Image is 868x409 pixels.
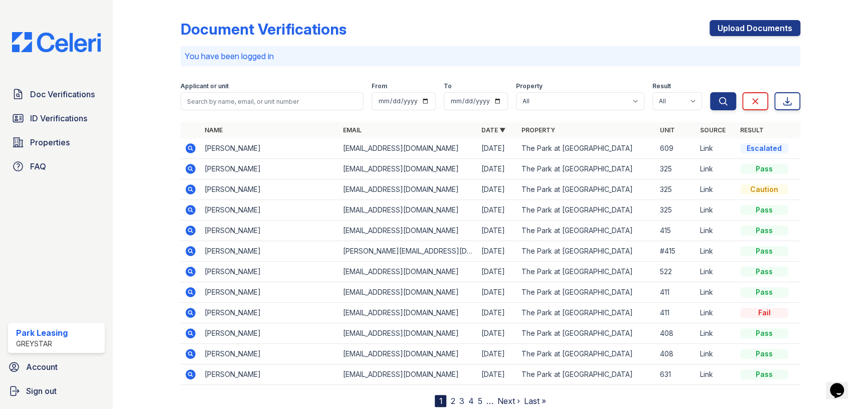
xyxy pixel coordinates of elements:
td: The Park at [GEOGRAPHIC_DATA] [517,364,656,385]
td: [PERSON_NAME] [201,262,339,282]
td: Link [696,344,736,364]
a: 3 [459,396,464,406]
a: Source [700,126,726,134]
td: [PERSON_NAME] [201,159,339,179]
td: [DATE] [477,323,517,344]
label: From [372,82,387,90]
td: The Park at [GEOGRAPHIC_DATA] [517,323,656,344]
td: 325 [656,200,696,221]
a: Upload Documents [710,20,800,36]
a: FAQ [8,156,105,176]
td: [DATE] [477,241,517,262]
a: Date ▼ [481,126,505,134]
a: Email [343,126,362,134]
td: 325 [656,159,696,179]
label: To [444,82,452,90]
td: 411 [656,303,696,323]
span: … [486,395,493,407]
span: ID Verifications [30,112,87,124]
td: #415 [656,241,696,262]
td: [PERSON_NAME] [201,323,339,344]
td: Link [696,159,736,179]
td: [DATE] [477,179,517,200]
div: Pass [740,164,788,174]
td: [PERSON_NAME] [201,138,339,159]
td: The Park at [GEOGRAPHIC_DATA] [517,138,656,159]
div: Fail [740,308,788,318]
div: Pass [740,369,788,379]
label: Result [652,82,671,90]
p: You have been logged in [185,50,796,62]
div: Document Verifications [181,20,346,38]
td: [PERSON_NAME] [201,200,339,221]
div: Pass [740,328,788,338]
div: Pass [740,349,788,359]
td: The Park at [GEOGRAPHIC_DATA] [517,262,656,282]
span: Properties [30,136,70,148]
span: Doc Verifications [30,88,95,100]
div: Pass [740,226,788,236]
td: [DATE] [477,262,517,282]
td: [PERSON_NAME] [201,221,339,241]
td: Link [696,221,736,241]
td: [DATE] [477,200,517,221]
td: Link [696,138,736,159]
td: [DATE] [477,303,517,323]
td: [EMAIL_ADDRESS][DOMAIN_NAME] [339,323,477,344]
td: [PERSON_NAME] [201,303,339,323]
td: [DATE] [477,344,517,364]
td: The Park at [GEOGRAPHIC_DATA] [517,221,656,241]
a: Properties [8,132,105,152]
a: Unit [660,126,675,134]
div: Pass [740,287,788,297]
td: 408 [656,344,696,364]
td: [DATE] [477,282,517,303]
td: [EMAIL_ADDRESS][DOMAIN_NAME] [339,179,477,200]
td: The Park at [GEOGRAPHIC_DATA] [517,159,656,179]
a: 2 [450,396,455,406]
td: The Park at [GEOGRAPHIC_DATA] [517,282,656,303]
td: [EMAIL_ADDRESS][DOMAIN_NAME] [339,138,477,159]
td: The Park at [GEOGRAPHIC_DATA] [517,303,656,323]
span: FAQ [30,160,46,172]
td: [PERSON_NAME] [201,179,339,200]
td: [EMAIL_ADDRESS][DOMAIN_NAME] [339,221,477,241]
label: Applicant or unit [181,82,229,90]
td: [DATE] [477,221,517,241]
a: Result [740,126,764,134]
div: Pass [740,267,788,277]
div: Pass [740,205,788,215]
td: 325 [656,179,696,200]
a: Next › [497,396,519,406]
div: Caution [740,184,788,194]
div: 1 [435,395,446,407]
td: [EMAIL_ADDRESS][DOMAIN_NAME] [339,200,477,221]
td: Link [696,179,736,200]
a: Sign out [4,381,109,401]
td: [EMAIL_ADDRESS][DOMAIN_NAME] [339,159,477,179]
td: [PERSON_NAME] [201,344,339,364]
td: [PERSON_NAME] [201,241,339,262]
td: 631 [656,364,696,385]
td: 522 [656,262,696,282]
td: Link [696,323,736,344]
td: Link [696,282,736,303]
td: Link [696,200,736,221]
td: Link [696,303,736,323]
td: [EMAIL_ADDRESS][DOMAIN_NAME] [339,262,477,282]
td: 415 [656,221,696,241]
td: Link [696,364,736,385]
a: 4 [468,396,473,406]
a: Property [522,126,555,134]
td: The Park at [GEOGRAPHIC_DATA] [517,344,656,364]
td: Link [696,241,736,262]
td: [EMAIL_ADDRESS][DOMAIN_NAME] [339,303,477,323]
input: Search by name, email, or unit number [181,92,364,110]
td: [PERSON_NAME] [201,282,339,303]
td: [DATE] [477,159,517,179]
td: 408 [656,323,696,344]
a: Name [205,126,223,134]
td: [PERSON_NAME] [201,364,339,385]
img: CE_Logo_Blue-a8612792a0a2168367f1c8372b55b34899dd931a85d93a1a3d3e32e68fde9ad4.png [4,32,109,52]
